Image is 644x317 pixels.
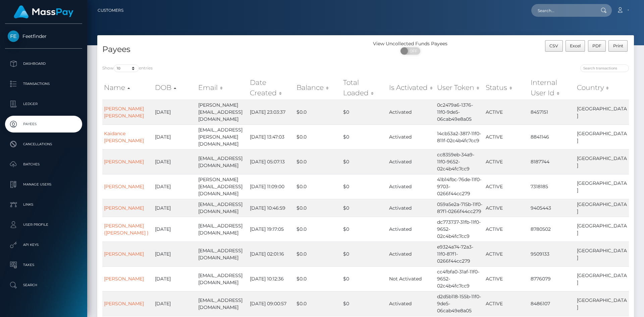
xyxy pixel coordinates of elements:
td: [PERSON_NAME][EMAIL_ADDRESS][DOMAIN_NAME] [197,100,248,124]
td: 7318185 [529,174,575,199]
td: Activated [387,100,435,124]
td: [DATE] 05:07:13 [248,149,294,174]
a: User Profile [5,216,82,233]
td: 0c2479a6-1376-11f0-9de5-06cab49e8a05 [435,100,484,124]
td: $0 [341,199,387,217]
td: Activated [387,174,435,199]
td: [GEOGRAPHIC_DATA] [575,174,629,199]
td: [DATE] [153,124,197,149]
td: 8187744 [529,149,575,174]
td: 8457151 [529,100,575,124]
a: Batches [5,156,82,173]
td: $0.0 [295,217,341,242]
td: [EMAIL_ADDRESS][DOMAIN_NAME] [197,217,248,242]
img: Feetfinder [8,31,19,42]
a: API Keys [5,236,82,253]
td: [GEOGRAPHIC_DATA] [575,124,629,149]
td: Activated [387,149,435,174]
td: [DATE] [153,242,197,266]
th: Email: activate to sort column ascending [197,76,248,100]
p: Dashboard [8,59,79,69]
a: Payees [5,116,82,133]
button: CSV [545,40,563,52]
td: [GEOGRAPHIC_DATA] [575,100,629,124]
td: 8486107 [529,291,575,316]
td: $0 [341,100,387,124]
td: [GEOGRAPHIC_DATA] [575,242,629,266]
p: Manage Users [8,179,79,190]
td: [EMAIL_ADDRESS][DOMAIN_NAME] [197,149,248,174]
td: [DATE] 23:03:37 [248,100,294,124]
td: $0 [341,242,387,266]
span: Print [613,43,623,48]
td: [GEOGRAPHIC_DATA] [575,149,629,174]
a: Search [5,277,82,294]
td: [GEOGRAPHIC_DATA] [575,199,629,217]
td: [PERSON_NAME][EMAIL_ADDRESS][DOMAIN_NAME] [197,174,248,199]
td: $0.0 [295,124,341,149]
td: $0 [341,149,387,174]
p: Transactions [8,79,79,89]
a: Links [5,196,82,213]
a: Cancellations [5,136,82,153]
button: PDF [588,40,606,52]
td: $0.0 [295,199,341,217]
input: Search... [531,4,594,17]
td: [DATE] 19:17:05 [248,217,294,242]
td: [EMAIL_ADDRESS][DOMAIN_NAME] [197,242,248,266]
p: User Profile [8,220,79,230]
td: $0.0 [295,242,341,266]
p: API Keys [8,240,79,250]
p: Batches [8,159,79,169]
td: 14cb53a2-3817-11f0-811f-02c4b4fc7cc9 [435,124,484,149]
td: ACTIVE [484,174,529,199]
p: Payees [8,119,79,129]
td: Activated [387,242,435,266]
td: [GEOGRAPHIC_DATA] [575,291,629,316]
button: Excel [566,40,585,52]
td: [DATE] 10:46:59 [248,199,294,217]
td: [DATE] 11:09:00 [248,174,294,199]
td: ACTIVE [484,100,529,124]
td: ACTIVE [484,149,529,174]
a: Customers [98,3,123,17]
td: 41b14fbc-76de-11f0-9703-0266f44cc279 [435,174,484,199]
td: dc773737-31fb-11f0-9652-02c4b4fc7cc9 [435,217,484,242]
td: $0 [341,174,387,199]
th: Date Created: activate to sort column ascending [248,76,294,100]
td: [DATE] [153,149,197,174]
td: ACTIVE [484,217,529,242]
label: Show entries [102,64,153,72]
td: [DATE] 02:01:16 [248,242,294,266]
td: e9324a74-72a3-11f0-87f1-0266f44cc279 [435,242,484,266]
div: View Uncollected Funds Payees [366,40,455,47]
a: Transactions [5,75,82,92]
p: Cancellations [8,139,79,149]
th: Is Activated: activate to sort column ascending [387,76,435,100]
span: CSV [549,43,558,48]
td: Activated [387,199,435,217]
a: Ledger [5,96,82,112]
td: 8776079 [529,266,575,291]
p: Links [8,200,79,210]
td: [GEOGRAPHIC_DATA] [575,266,629,291]
span: OFF [404,47,421,55]
a: [PERSON_NAME] [104,159,144,165]
td: [EMAIL_ADDRESS][DOMAIN_NAME] [197,199,248,217]
span: Feetfinder [5,33,82,39]
td: [EMAIL_ADDRESS][PERSON_NAME][DOMAIN_NAME] [197,124,248,149]
td: $0 [341,217,387,242]
p: Taxes [8,260,79,270]
th: User Token: activate to sort column ascending [435,76,484,100]
td: [DATE] 13:47:03 [248,124,294,149]
th: Internal User Id: activate to sort column ascending [529,76,575,100]
td: $0 [341,124,387,149]
p: Search [8,280,79,290]
input: Search transactions [580,64,629,72]
a: Manage Users [5,176,82,193]
td: Activated [387,217,435,242]
a: Kaidance [PERSON_NAME] [104,130,144,144]
a: [PERSON_NAME] [104,205,144,211]
td: [DATE] [153,199,197,217]
td: ACTIVE [484,242,529,266]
